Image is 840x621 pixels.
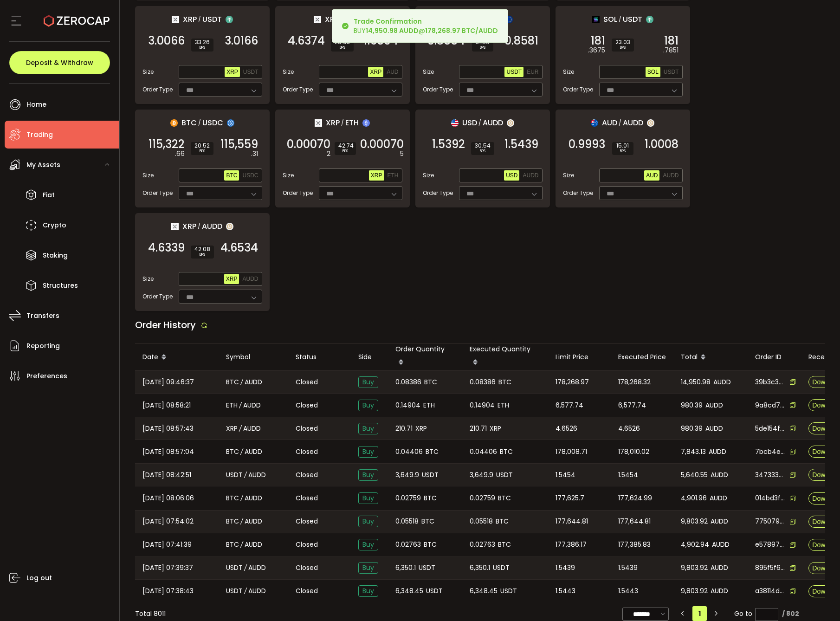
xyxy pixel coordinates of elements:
em: / [240,493,243,504]
span: USDT [243,69,258,75]
div: Status [288,352,351,362]
div: Executed Price [611,352,673,362]
span: 4,902.94 [681,539,709,550]
span: BTC [496,516,509,527]
span: Reporting [26,339,60,353]
span: 980.39 [681,400,703,411]
span: AUDD [245,516,262,527]
span: Closed [296,517,318,526]
span: BTC [498,539,511,550]
div: Total [673,349,748,365]
span: AUDD [245,446,262,457]
span: BTC [226,539,239,550]
span: 0.14904 [395,400,420,411]
span: BTC [424,539,437,550]
i: BPS [195,45,210,51]
span: 178,268.97 [556,377,589,388]
img: eur_portfolio.svg [505,16,513,23]
span: 0.02759 [470,493,495,504]
em: .66 [175,149,185,159]
span: AUDD [243,400,261,411]
span: ETH [226,400,238,411]
span: AUDD [710,493,727,504]
span: 177,644.81 [556,516,588,527]
span: Closed [296,377,318,387]
span: 0.04406 [470,446,497,457]
span: USDT [496,470,513,480]
span: Closed [296,424,318,433]
iframe: Chat Widget [794,576,840,621]
span: Order Type [142,85,173,94]
span: Size [563,171,574,180]
span: 7,843.13 [681,446,706,457]
span: Order Type [142,189,173,197]
em: / [198,119,201,127]
span: 20.52 [194,143,210,149]
span: XRP [371,172,382,179]
em: / [239,423,242,434]
button: XRP [368,67,383,77]
span: 4.6504 [360,36,398,45]
span: AUDD [711,470,728,480]
span: 0.08386 [395,377,421,388]
span: XRP [182,220,196,232]
span: XRP [490,423,501,434]
span: 178,010.02 [618,446,649,457]
span: 42.08 [194,246,210,252]
span: BTC [226,172,237,179]
button: USDT [662,67,681,77]
span: Order Type [423,85,453,94]
span: [DATE] 08:57:43 [142,423,194,434]
span: Closed [296,470,318,480]
span: 23.03 [615,39,630,45]
span: Order Type [563,189,593,197]
span: AUDD [245,539,262,550]
img: zuPXiwguUFiBOIQyqLOiXsnnNitlx7q4LCwEbLHADjIpTka+Lip0HH8D0VTrd02z+wEAAAAASUVORK5CYII= [647,119,654,127]
span: Order Type [563,85,593,94]
span: Size [142,171,154,180]
span: 0.8581 [504,36,538,45]
span: 3,649.9 [395,470,419,480]
em: / [619,15,621,24]
span: AUDD [202,220,222,232]
span: AUDD [623,117,643,129]
span: 0.14904 [470,400,495,411]
span: BTC [226,446,239,457]
span: 115,559 [220,140,258,149]
span: Home [26,98,46,111]
span: Size [142,68,154,76]
span: AUDD [483,117,503,129]
div: Side [351,352,388,362]
span: BTC [226,377,239,388]
span: 177,385.83 [618,539,651,550]
span: Preferences [26,369,67,383]
span: Order Type [283,85,313,94]
span: XRP [183,13,197,25]
span: Buy [358,400,378,411]
span: 181 [664,36,678,45]
span: 177,386.17 [556,539,587,550]
span: XRP [325,13,339,25]
span: Buy [358,446,378,458]
span: Closed [296,493,318,503]
span: Buy [358,492,378,504]
span: Order Type [142,292,173,301]
span: [DATE] 09:46:37 [142,377,194,388]
span: BTC [500,446,513,457]
em: 2 [327,149,330,159]
span: Size [423,68,434,76]
button: XRP [224,274,239,284]
span: Buy [358,516,378,527]
span: BTC [426,446,439,457]
span: ETH [345,117,359,129]
span: Deposit & Withdraw [26,59,93,66]
span: Size [563,68,574,76]
span: USD [462,117,477,129]
span: 178,268.32 [618,377,651,388]
span: Fiat [43,188,55,202]
span: AUDD [663,172,678,179]
button: Deposit & Withdraw [9,51,110,74]
span: AUDD [713,377,731,388]
span: 9,803.92 [681,516,708,527]
span: 4.6374 [288,36,325,45]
